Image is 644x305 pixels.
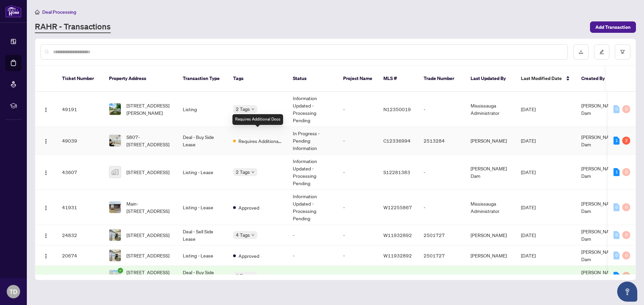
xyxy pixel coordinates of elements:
[177,225,228,245] td: Deal - Sell Side Lease
[613,272,620,280] div: 1
[573,44,589,60] button: download
[177,155,228,190] td: Listing - Lease
[581,249,618,262] span: [PERSON_NAME] Dam
[465,190,516,225] td: Mississauga Administrator
[126,269,172,283] span: [STREET_ADDRESS][PERSON_NAME]
[57,190,104,225] td: 41931
[521,204,536,210] span: [DATE]
[465,225,516,245] td: [PERSON_NAME]
[418,266,465,286] td: 2419992
[109,270,121,282] img: thumbnail-img
[338,66,378,92] th: Project Name
[287,190,338,225] td: Information Updated - Processing Pending
[109,229,121,241] img: thumbnail-img
[613,168,620,176] div: 1
[383,232,412,238] span: W11932892
[5,5,21,17] img: logo
[251,233,255,237] span: down
[126,133,172,148] span: S807-[STREET_ADDRESS]
[622,168,630,176] div: 0
[109,135,121,146] img: thumbnail-img
[418,127,465,155] td: 2513284
[338,190,378,225] td: -
[383,252,412,258] span: W11932892
[622,231,630,239] div: 0
[465,66,516,92] th: Last Updated By
[338,155,378,190] td: -
[236,168,250,176] span: 2 Tags
[109,103,121,115] img: thumbnail-img
[118,268,123,273] span: check-circle
[43,274,49,279] img: Logo
[383,273,411,279] span: C10441474
[57,245,104,266] td: 20674
[465,245,516,266] td: [PERSON_NAME]
[57,266,104,286] td: 17446
[465,127,516,155] td: [PERSON_NAME]
[109,250,121,261] img: thumbnail-img
[599,50,604,54] span: edit
[177,92,228,127] td: Listing
[418,225,465,245] td: 2501727
[595,22,631,32] span: Add Transaction
[126,168,169,176] span: [STREET_ADDRESS]
[521,75,562,82] span: Last Modified Date
[338,92,378,127] td: -
[338,225,378,245] td: -
[521,138,536,144] span: [DATE]
[287,92,338,127] td: Information Updated - Processing Pending
[57,66,104,92] th: Ticket Number
[104,66,177,92] th: Property Address
[41,135,51,146] button: Logo
[126,252,169,259] span: [STREET_ADDRESS]
[418,155,465,190] td: -
[418,92,465,127] td: -
[613,203,620,211] div: 0
[418,245,465,266] td: 2501727
[109,166,121,178] img: thumbnail-img
[521,232,536,238] span: [DATE]
[620,50,625,54] span: filter
[287,245,338,266] td: -
[43,253,49,259] img: Logo
[516,66,576,92] th: Last Modified Date
[581,201,618,214] span: [PERSON_NAME] Dam
[126,102,172,117] span: [STREET_ADDRESS][PERSON_NAME]
[41,202,51,213] button: Logo
[287,155,338,190] td: Information Updated - Processing Pending
[465,92,516,127] td: Mississauga Administrator
[576,66,616,92] th: Created By
[418,66,465,92] th: Trade Number
[177,266,228,286] td: Deal - Buy Side Lease
[57,225,104,245] td: 24832
[43,170,49,175] img: Logo
[521,252,536,258] span: [DATE]
[41,167,51,177] button: Logo
[177,127,228,155] td: Deal - Buy Side Lease
[383,204,412,210] span: W12255867
[465,266,516,286] td: [PERSON_NAME]
[238,204,259,211] span: Approved
[581,165,618,179] span: [PERSON_NAME] Dam
[287,127,338,155] td: In Progress - Pending Information
[418,190,465,225] td: -
[9,287,17,296] span: TD
[383,106,411,112] span: N12350019
[617,282,637,302] button: Open asap
[615,44,630,60] button: filter
[238,137,282,145] span: Requires Additional Docs
[41,104,51,115] button: Logo
[287,225,338,245] td: -
[338,266,378,286] td: -
[613,137,620,145] div: 1
[287,66,338,92] th: Status
[581,102,618,116] span: [PERSON_NAME] Dam
[41,271,51,281] button: Logo
[287,266,338,286] td: -
[43,107,49,112] img: Logo
[622,137,630,145] div: 2
[43,233,49,238] img: Logo
[109,202,121,213] img: thumbnail-img
[41,250,51,261] button: Logo
[613,231,620,239] div: 0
